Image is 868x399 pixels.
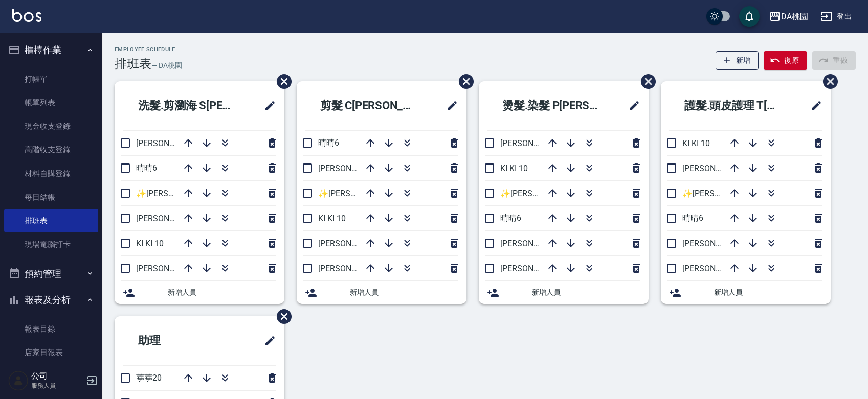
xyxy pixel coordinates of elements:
[500,239,566,248] span: [PERSON_NAME]3
[31,381,83,390] p: 服務人員
[318,189,473,198] span: ✨[PERSON_NAME][PERSON_NAME] ✨16
[4,185,98,209] a: 每日結帳
[31,371,83,381] h5: 公司
[682,213,703,223] span: 晴晴6
[318,138,339,148] span: 晴晴6
[4,138,98,161] a: 高階收支登錄
[123,87,251,124] h2: 洗髮.剪瀏海 S[PERSON_NAME]
[269,66,293,97] span: 刪除班表
[151,60,182,71] h6: — DA桃園
[269,301,293,332] span: 刪除班表
[682,239,748,248] span: [PERSON_NAME]8
[4,67,98,91] a: 打帳單
[115,57,151,71] h3: 排班表
[136,214,202,223] span: [PERSON_NAME]3
[682,138,710,148] span: KI KI 10
[136,138,202,148] span: [PERSON_NAME]8
[500,138,566,148] span: [PERSON_NAME]8
[350,287,458,298] span: 新增人員
[4,232,98,256] a: 現場電腦打卡
[816,7,856,26] button: 登出
[4,341,98,364] a: 店家日報表
[136,264,202,273] span: [PERSON_NAME]5
[815,66,839,97] span: 刪除班表
[4,287,98,313] button: 報表及分析
[4,114,98,138] a: 現金收支登錄
[136,373,162,383] span: 葶葶20
[682,163,748,173] span: [PERSON_NAME]3
[297,281,466,304] div: 新增人員
[716,51,759,70] button: 新增
[487,87,615,124] h2: 燙髮.染髮 P[PERSON_NAME]
[661,281,831,304] div: 新增人員
[115,46,182,53] h2: Employee Schedule
[305,87,433,124] h2: 剪髮 C[PERSON_NAME]
[4,261,98,287] button: 預約管理
[451,66,475,97] span: 刪除班表
[12,9,41,22] img: Logo
[4,317,98,341] a: 報表目錄
[682,189,837,198] span: ✨[PERSON_NAME][PERSON_NAME] ✨16
[532,287,640,298] span: 新增人員
[4,162,98,185] a: 材料自購登錄
[622,93,640,118] span: 修改班表的標題
[168,287,276,298] span: 新增人員
[4,37,98,63] button: 櫃檯作業
[500,264,566,273] span: [PERSON_NAME]5
[479,281,649,304] div: 新增人員
[258,328,276,353] span: 修改班表的標題
[633,66,657,97] span: 刪除班表
[682,264,748,273] span: [PERSON_NAME]5
[781,10,808,23] div: DA桃園
[500,189,655,198] span: ✨[PERSON_NAME][PERSON_NAME] ✨16
[500,213,521,223] span: 晴晴6
[8,370,29,391] img: Person
[765,6,812,27] button: DA桃園
[258,93,276,118] span: 修改班表的標題
[136,189,291,198] span: ✨[PERSON_NAME][PERSON_NAME] ✨16
[318,214,346,223] span: KI KI 10
[4,209,98,232] a: 排班表
[136,163,157,173] span: 晴晴6
[764,51,807,70] button: 復原
[136,239,164,248] span: KI KI 10
[669,87,797,124] h2: 護髮.頭皮護理 T[PERSON_NAME]
[318,239,384,248] span: [PERSON_NAME]3
[115,281,284,304] div: 新增人員
[714,287,822,298] span: 新增人員
[804,93,822,118] span: 修改班表的標題
[318,264,384,273] span: [PERSON_NAME]8
[4,91,98,114] a: 帳單列表
[318,163,384,173] span: [PERSON_NAME]5
[123,322,217,359] h2: 助理
[500,163,528,173] span: KI KI 10
[739,6,760,27] button: save
[440,93,458,118] span: 修改班表的標題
